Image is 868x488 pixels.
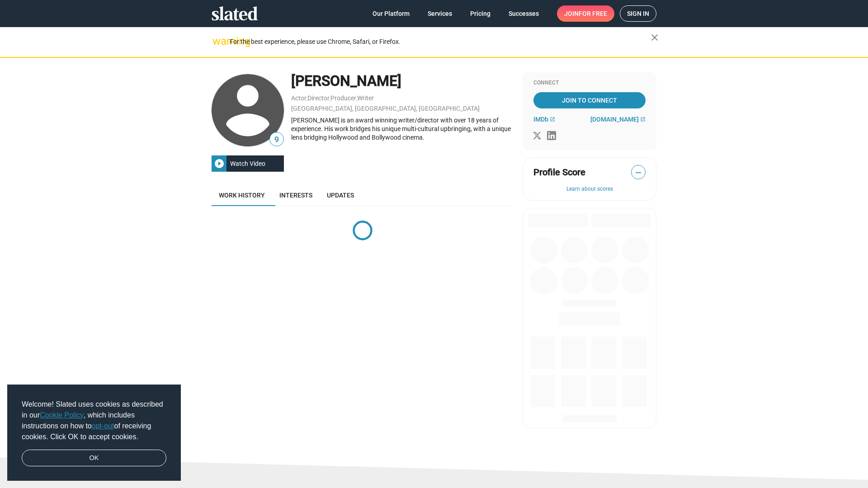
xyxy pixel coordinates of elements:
[590,116,639,123] span: [DOMAIN_NAME]
[356,96,357,101] span: ,
[320,184,361,206] a: Updates
[327,192,354,199] span: Updates
[627,6,649,21] span: Sign in
[330,94,356,102] a: Producer
[291,105,480,112] a: [GEOGRAPHIC_DATA], [GEOGRAPHIC_DATA], [GEOGRAPHIC_DATA]
[22,450,166,467] a: dismiss cookie message
[533,166,585,178] span: Profile Score
[291,94,307,102] a: Actor
[501,5,546,22] a: Successes
[22,399,166,442] span: Welcome! Slated uses cookies as described in our , which includes instructions on how to of recei...
[212,155,284,172] button: Watch Video
[533,92,646,108] a: Join To Connect
[509,5,539,22] span: Successes
[279,192,312,199] span: Interests
[579,5,607,22] span: for free
[212,36,223,47] mat-icon: warning
[212,184,272,206] a: Work history
[226,155,269,172] div: Watch Video
[357,94,374,102] a: Writer
[7,385,181,481] div: cookieconsent
[533,80,646,87] div: Connect
[373,5,410,22] span: Our Platform
[307,94,330,102] a: Director
[640,117,646,122] mat-icon: open_in_new
[533,186,646,193] button: Learn about scores
[307,96,307,101] span: ,
[230,36,651,48] div: For the best experience, please use Chrome, Safari, or Firefox.
[365,5,417,22] a: Our Platform
[272,184,320,206] a: Interests
[470,5,491,22] span: Pricing
[463,5,498,22] a: Pricing
[219,192,265,199] span: Work history
[291,71,514,91] div: [PERSON_NAME]
[533,116,548,123] span: IMDb
[92,422,114,430] a: opt-out
[533,116,555,123] a: IMDb
[620,5,656,22] a: Sign in
[590,116,646,123] a: [DOMAIN_NAME]
[535,92,644,108] span: Join To Connect
[428,5,452,22] span: Services
[557,5,614,22] a: Joinfor free
[270,134,283,146] span: 9
[291,116,514,141] div: [PERSON_NAME] is an award winning writer/director with over 18 years of experience. His work brid...
[632,167,645,178] span: —
[564,5,607,22] span: Join
[40,411,84,419] a: Cookie Policy
[550,117,555,122] mat-icon: open_in_new
[214,158,225,169] mat-icon: play_circle_filled
[420,5,459,22] a: Services
[330,96,330,101] span: ,
[649,32,660,43] mat-icon: close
